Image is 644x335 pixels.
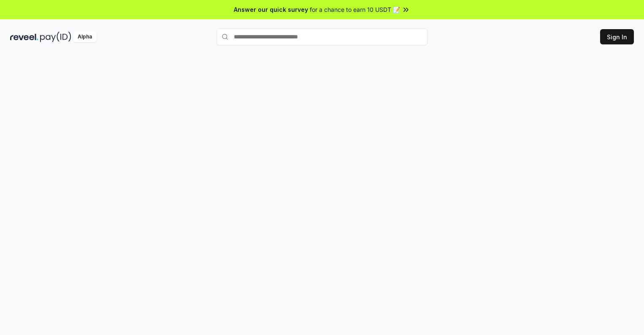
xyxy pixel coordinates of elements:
[600,29,634,44] button: Sign In
[73,32,97,42] div: Alpha
[310,5,400,14] span: for a chance to earn 10 USDT 📝
[234,5,308,14] span: Answer our quick survey
[10,32,38,42] img: reveel_dark
[40,32,71,42] img: pay_id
